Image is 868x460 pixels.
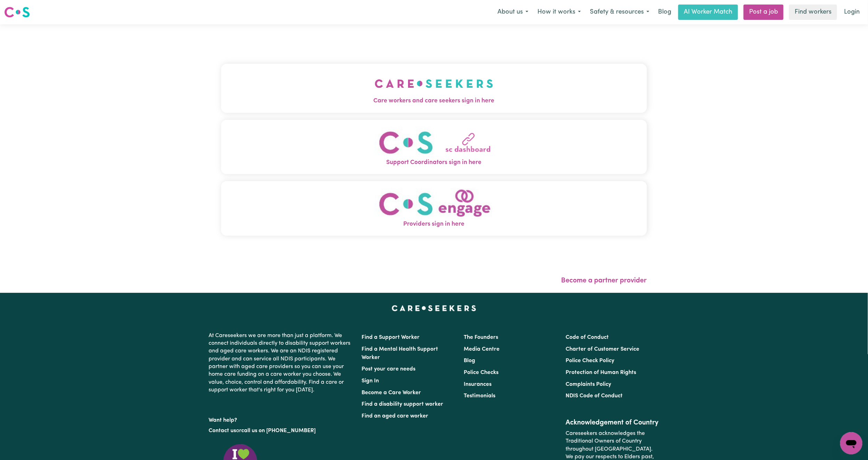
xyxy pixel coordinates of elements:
h2: Acknowledgement of Country [566,419,659,427]
a: Blog [464,358,475,364]
a: Post your care needs [362,366,416,372]
p: At Careseekers we are more than just a platform. We connect individuals directly to disability su... [209,329,354,397]
a: Careseekers logo [4,4,30,20]
a: Find a Mental Health Support Worker [362,346,438,360]
p: or [209,424,354,437]
span: Providers sign in here [221,220,647,229]
a: Careseekers home page [392,305,476,311]
button: Providers sign in here [221,181,647,236]
a: Find workers [789,5,837,20]
a: Police Checks [464,370,498,375]
span: Care workers and care seekers sign in here [221,96,647,106]
a: Testimonials [464,393,495,399]
a: call us on [PHONE_NUMBER] [242,428,316,434]
a: Login [840,5,864,20]
a: Charter of Customer Service [566,346,639,352]
a: AI Worker Match [678,5,738,20]
a: The Founders [464,335,498,340]
a: Sign In [362,378,379,384]
a: Blog [654,5,675,20]
button: Care workers and care seekers sign in here [221,64,647,112]
p: Want help? [209,414,354,424]
a: Find an aged care worker [362,413,429,419]
a: Become a Care Worker [362,390,421,396]
button: Safety & resources [585,5,654,20]
a: NDIS Code of Conduct [566,393,623,399]
img: Careseekers logo [4,6,30,18]
button: About us [493,5,533,20]
button: How it works [533,5,585,20]
a: Post a job [744,5,784,20]
a: Contact us [209,428,236,434]
a: Complaints Policy [566,382,611,387]
a: Become a partner provider [561,277,647,284]
span: Support Coordinators sign in here [221,158,647,167]
a: Police Check Policy [566,358,614,364]
a: Find a disability support worker [362,401,444,407]
button: Support Coordinators sign in here [221,120,647,174]
a: Protection of Human Rights [566,370,636,375]
a: Code of Conduct [566,335,609,340]
a: Media Centre [464,346,500,352]
iframe: Button to launch messaging window, conversation in progress [840,432,862,454]
a: Find a Support Worker [362,335,420,340]
a: Insurances [464,382,492,387]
